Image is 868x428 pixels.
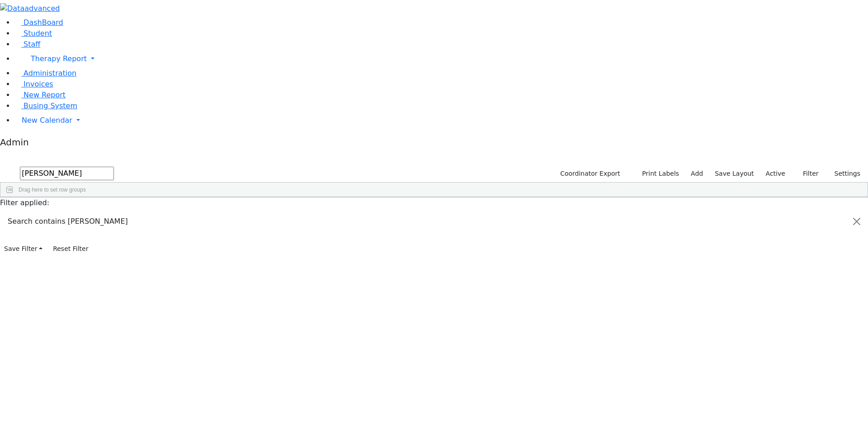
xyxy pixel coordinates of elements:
a: Administration [14,69,76,77]
span: Administration [24,69,76,77]
span: Invoices [24,80,53,88]
a: Add [687,167,707,181]
button: Print Labels [632,167,683,181]
span: Therapy Report [31,54,87,63]
button: Settings [823,167,864,181]
a: Therapy Report [14,50,868,68]
button: Filter [791,167,823,181]
span: Staff [24,40,40,48]
span: Drag here to set row groups [19,187,86,193]
button: Close [846,209,868,234]
a: DashBoard [14,18,63,27]
a: Busing System [14,101,77,110]
span: Student [24,29,52,38]
button: Coordinator Export [554,167,624,181]
button: Save Layout [711,167,758,181]
a: New Report [14,91,66,99]
button: Reset Filter [49,242,92,256]
a: Staff [14,40,40,48]
span: New Calendar [22,116,72,125]
a: New Calendar [14,111,868,130]
a: Invoices [14,80,53,88]
span: Busing System [24,101,77,110]
a: Student [14,29,52,38]
span: DashBoard [24,18,63,27]
span: New Report [24,91,66,99]
label: Active [762,167,789,181]
input: Search [20,167,114,180]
